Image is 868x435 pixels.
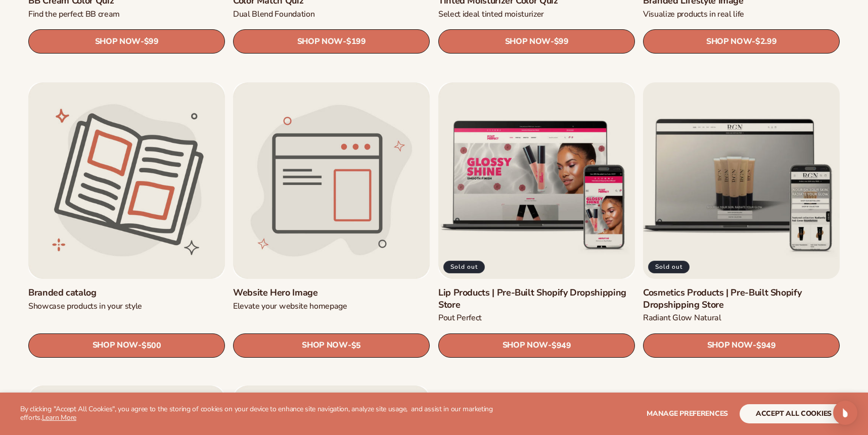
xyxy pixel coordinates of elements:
[643,30,840,54] a: SHOP NOW- $2.99
[756,341,776,350] span: $949
[20,405,513,422] p: By clicking "Accept All Cookies", you agree to the storing of cookies on your device to enhance s...
[28,30,225,54] a: SHOP NOW- $99
[16,16,24,24] img: logo_orange.svg
[351,341,361,350] span: $5
[438,30,635,54] a: SHOP NOW- $99
[113,60,168,66] div: Keyword (traffico)
[53,60,77,66] div: Dominio
[233,30,430,54] a: SHOP NOW- $199
[505,37,550,46] span: SHOP NOW
[16,26,24,34] img: website_grey.svg
[643,287,840,311] a: Cosmetics Products | Pre-Built Shopify Dropshipping Store
[297,37,343,46] span: SHOP NOW
[346,37,366,47] span: $199
[144,37,159,47] span: $99
[647,404,728,423] button: Manage preferences
[26,26,113,34] div: Dominio: [DOMAIN_NAME]
[142,341,161,350] span: $500
[643,333,840,357] a: SHOP NOW- $949
[102,59,110,67] img: tab_keywords_by_traffic_grey.svg
[93,341,138,350] span: SHOP NOW
[833,401,857,425] div: Open Intercom Messenger
[551,341,571,350] span: $949
[554,37,568,47] span: $99
[28,287,225,299] a: Branded catalog
[706,37,752,46] span: SHOP NOW
[647,409,728,418] span: Manage preferences
[502,341,547,350] span: SHOP NOW
[233,287,430,299] a: Website Hero Image
[233,333,430,357] a: SHOP NOW- $5
[438,287,635,311] a: Lip Products | Pre-Built Shopify Dropshipping Store
[755,37,776,47] span: $2.99
[95,37,141,46] span: SHOP NOW
[42,413,76,422] a: Learn More
[28,333,225,357] a: SHOP NOW- $500
[42,59,50,67] img: tab_domain_overview_orange.svg
[302,341,348,350] span: SHOP NOW
[28,16,50,24] div: v 4.0.25
[438,333,635,357] a: SHOP NOW- $949
[740,404,848,423] button: accept all cookies
[707,341,752,350] span: SHOP NOW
